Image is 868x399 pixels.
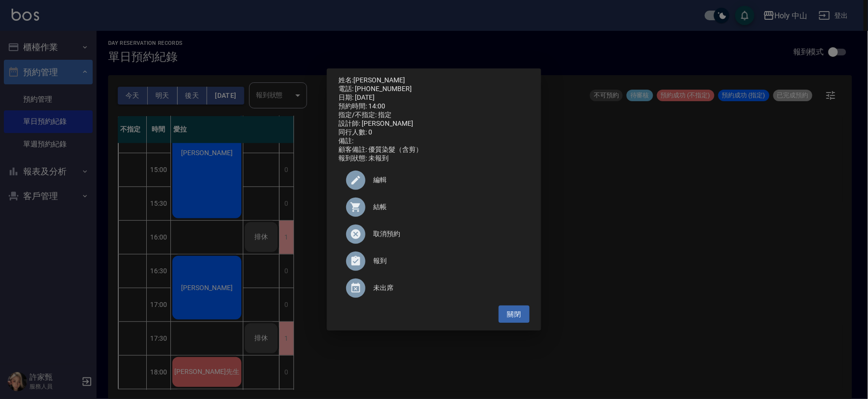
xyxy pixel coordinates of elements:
[338,102,530,111] div: 預約時間: 14:00
[499,306,530,323] button: 關閉
[373,202,522,212] span: 結帳
[338,93,530,102] div: 日期: [DATE]
[338,128,530,137] div: 同行人數: 0
[353,76,405,84] a: [PERSON_NAME]
[338,221,530,248] div: 取消預約
[338,111,530,120] div: 指定/不指定: 指定
[338,167,530,194] div: 編輯
[338,76,530,85] p: 姓名:
[338,137,530,146] div: 備註:
[338,275,530,302] div: 未出席
[373,256,522,266] span: 報到
[338,146,530,154] div: 顧客備註: 優質染髮（含剪）
[338,154,530,163] div: 報到狀態: 未報到
[373,229,522,239] span: 取消預約
[338,194,530,221] a: 結帳
[338,120,530,128] div: 設計師: [PERSON_NAME]
[338,248,530,275] div: 報到
[338,85,530,93] div: 電話: [PHONE_NUMBER]
[373,283,522,293] span: 未出席
[373,175,522,185] span: 編輯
